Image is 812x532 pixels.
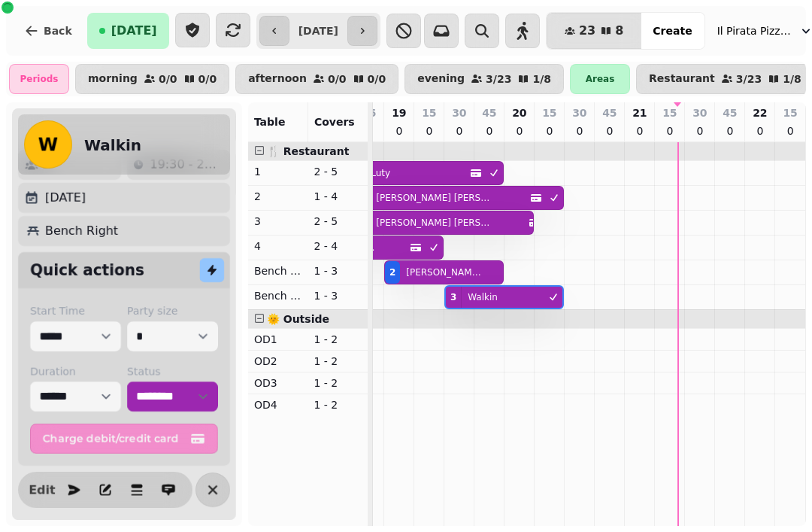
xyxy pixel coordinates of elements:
span: Il Pirata Pizzata [717,23,792,38]
span: Edit [33,484,51,496]
span: 🌞 Outside [267,313,329,325]
p: 1 - 3 [314,263,362,278]
p: 0 / 0 [198,74,217,84]
p: 0 [423,123,435,138]
p: 22 [753,105,767,120]
p: 1 - 2 [314,354,362,369]
label: Start Time [30,303,121,318]
span: [DATE] [111,25,157,37]
p: 1 - 2 [314,375,362,391]
p: 0 [694,123,706,138]
p: 3 [254,214,302,229]
button: Edit [27,475,57,505]
p: afternoon [248,73,307,85]
button: Charge debit/credit card [30,424,218,454]
p: 0 [754,123,766,138]
h2: Quick actions [30,260,144,281]
p: 4 [254,239,302,254]
p: 0 [483,123,495,138]
p: 15 [662,105,677,120]
p: 3 / 23 [736,74,762,84]
label: Party size [127,303,218,318]
span: Table [254,116,286,128]
p: 2 [254,189,302,204]
p: 30 [572,105,586,120]
p: OD1 [254,332,302,347]
p: 0 [784,123,796,138]
span: Back [44,26,72,36]
label: Duration [30,363,121,378]
p: 0 / 0 [368,74,386,84]
p: [DATE] [45,189,86,207]
p: 45 [723,105,737,120]
span: 23 [579,25,595,37]
div: Periods [9,64,69,94]
p: 2 - 4 [314,239,362,254]
p: 15 [422,105,436,120]
p: Bench Right [254,288,302,303]
p: 0 [514,123,526,138]
p: 1 - 3 [314,288,362,303]
p: morning [88,73,138,85]
div: 2 [389,266,395,278]
p: 0 [574,123,586,138]
p: [PERSON_NAME] [PERSON_NAME] [376,192,492,204]
button: afternoon0/00/0 [235,64,398,94]
span: W [38,135,58,154]
p: 0 / 0 [159,74,177,84]
span: Covers [314,116,355,128]
p: Bench Right [45,222,118,240]
button: 238 [547,13,641,49]
p: 0 [604,123,616,138]
button: Create [641,13,704,49]
p: 1 [254,164,302,179]
p: 0 [393,123,405,138]
p: 0 [453,123,465,138]
p: 3 / 23 [486,74,511,84]
p: 1 - 2 [314,397,362,412]
p: 0 [634,123,646,138]
p: 2 - 5 [314,164,362,179]
p: 0 [544,123,556,138]
p: 15 [542,105,556,120]
p: [PERSON_NAME] [PERSON_NAME] [406,266,483,278]
p: 1 - 4 [314,189,362,204]
p: 15 [783,105,797,120]
button: Back [12,13,84,49]
p: OD3 [254,375,302,391]
span: Charge debit/credit card [43,433,187,444]
button: evening3/231/8 [404,64,564,94]
h2: Walkin [84,135,141,156]
label: Status [127,363,218,378]
p: 1 / 8 [783,74,801,84]
span: 8 [615,25,623,37]
p: 19 [392,105,406,120]
span: Create [653,26,692,36]
p: OD4 [254,397,302,412]
p: 0 [724,123,736,138]
p: 1 - 2 [314,332,362,347]
p: Restaurant [649,73,715,85]
p: Bench Left [254,263,302,278]
p: [PERSON_NAME] [PERSON_NAME] [376,217,492,229]
button: [DATE] [87,13,169,49]
p: 45 [602,105,617,120]
p: 30 [452,105,466,120]
p: 2 - 5 [314,214,362,229]
p: OD2 [254,354,302,369]
p: 45 [482,105,496,120]
p: 20 [512,105,526,120]
p: 1 / 8 [532,74,551,84]
button: morning0/00/0 [75,64,229,94]
span: 🍴 Restaurant [267,145,350,157]
div: Areas [570,64,630,94]
div: 3 [450,291,456,303]
p: 21 [632,105,647,120]
p: 0 / 0 [328,74,347,84]
p: 30 [692,105,707,120]
p: evening [417,73,465,85]
p: Walkin [468,291,498,303]
p: 0 [664,123,676,138]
